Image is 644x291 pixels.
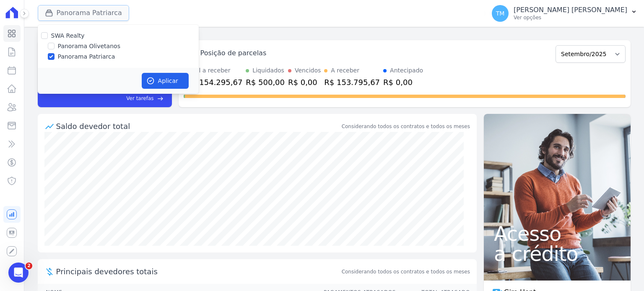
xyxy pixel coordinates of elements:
[342,123,470,130] div: Considerando todos os contratos e todos os meses
[88,95,163,102] a: Ver tarefas east
[331,66,359,75] div: A receber
[200,48,267,58] div: Posição de parcelas
[342,268,470,276] span: Considerando todos os contratos e todos os meses
[514,14,627,21] p: Ver opções
[51,32,85,39] label: SWA Realty
[56,266,340,277] span: Principais devedores totais
[485,2,644,25] button: TM [PERSON_NAME] [PERSON_NAME] Ver opções
[390,66,423,75] div: Antecipado
[58,42,120,51] label: Panorama Olivetanos
[38,5,129,21] button: Panorama Patriarca
[157,95,164,102] span: east
[142,73,189,89] button: Aplicar
[494,244,621,264] span: a crédito
[252,66,284,75] div: Liquidados
[56,121,340,132] div: Saldo devedor total
[496,10,505,16] span: TM
[494,224,621,244] span: Acesso
[187,66,243,75] div: Total a receber
[383,77,423,88] div: R$ 0,00
[324,77,380,88] div: R$ 153.795,67
[8,263,29,283] iframe: Intercom live chat
[514,6,627,14] p: [PERSON_NAME] [PERSON_NAME]
[288,77,321,88] div: R$ 0,00
[58,52,115,61] label: Panorama Patriarca
[126,95,153,102] span: Ver tarefas
[26,263,32,269] span: 2
[187,77,243,88] div: R$ 154.295,67
[295,66,321,75] div: Vencidos
[246,77,285,88] div: R$ 500,00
